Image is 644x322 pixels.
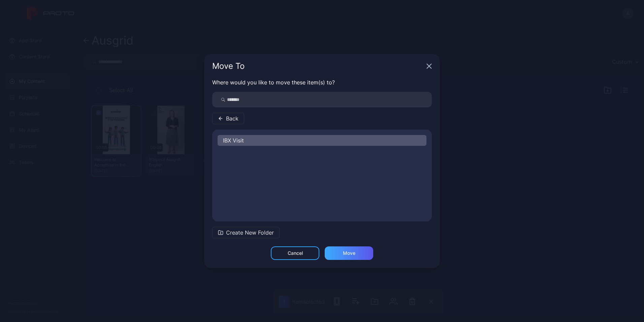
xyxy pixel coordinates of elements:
button: Move [325,246,373,260]
button: Cancel [271,246,319,260]
div: Cancel [288,250,303,256]
div: Move To [212,62,424,70]
span: Back [226,114,238,123]
button: Back [212,113,244,124]
span: Create New Folder [226,229,274,237]
button: Create New Folder [212,227,280,238]
p: Where would you like to move these item(s) to? [212,78,432,86]
div: Move [343,250,355,256]
span: IBX Visit [223,136,244,144]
